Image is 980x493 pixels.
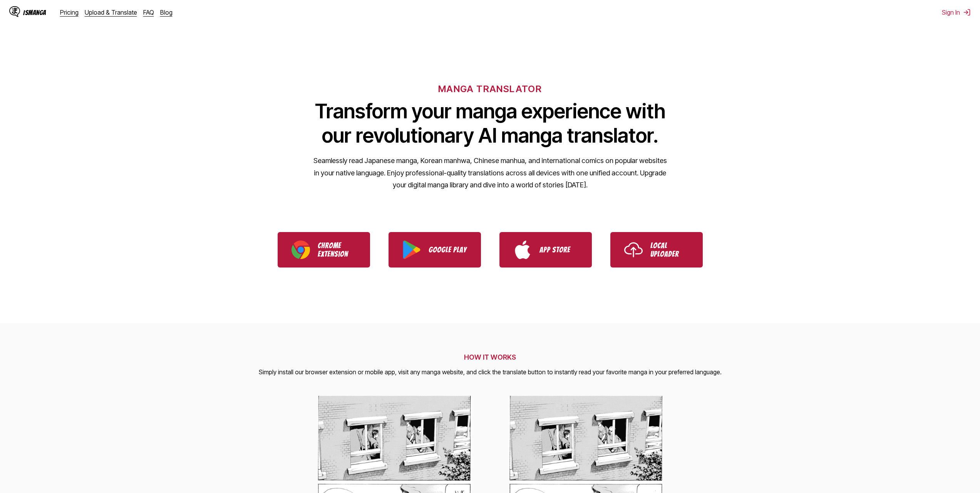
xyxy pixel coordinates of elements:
a: Download IsManga from App Store [499,232,592,268]
p: Chrome Extension [318,241,356,258]
img: Sign out [963,8,971,16]
button: Sign In [942,8,971,16]
p: Seamlessly read Japanese manga, Korean manhwa, Chinese manhua, and international comics on popula... [313,155,667,191]
div: IsManga [23,9,46,16]
img: Google Play logo [402,241,421,259]
img: App Store logo [513,241,532,259]
h1: Transform your manga experience with our revolutionary AI manga translator. [313,99,667,148]
img: IsManga Logo [9,6,20,17]
p: App Store [539,246,578,254]
h2: HOW IT WORKS [259,353,722,361]
img: Upload icon [624,241,643,259]
a: Blog [160,8,173,16]
a: Use IsManga Local Uploader [610,232,703,268]
a: Upload & Translate [85,8,137,16]
p: Simply install our browser extension or mobile app, visit any manga website, and click the transl... [259,367,722,377]
a: Pricing [60,8,79,16]
p: Local Uploader [650,241,689,258]
a: Download IsManga from Google Play [389,232,481,268]
img: Chrome logo [291,241,310,259]
a: Download IsManga Chrome Extension [278,232,370,268]
a: IsManga LogoIsManga [9,6,60,19]
a: FAQ [143,8,154,16]
p: Google Play [429,246,467,254]
h6: MANGA TRANSLATOR [438,83,542,94]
